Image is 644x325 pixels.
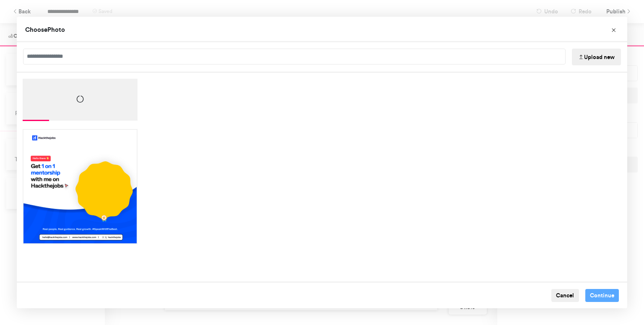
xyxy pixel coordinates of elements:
[602,283,634,315] iframe: Drift Widget Chat Controller
[25,26,65,34] span: Choose Photo
[572,49,621,65] button: Upload new
[17,17,627,308] div: Choose Image
[585,289,619,302] button: Continue
[551,289,579,302] button: Cancel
